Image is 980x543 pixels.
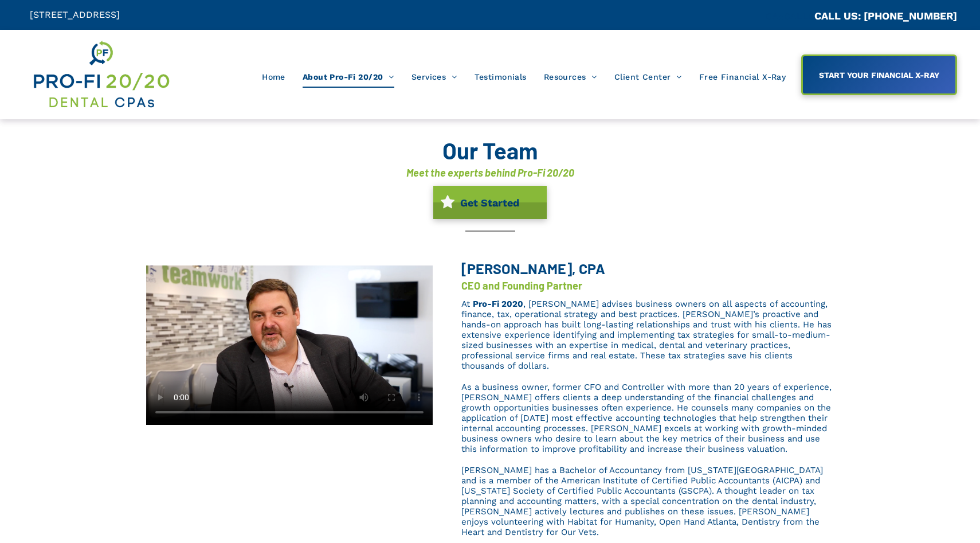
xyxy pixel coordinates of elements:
font: CEO and Founding Partner [461,279,582,292]
span: As a business owner, former CFO and Controller with more than 20 years of experience, [PERSON_NAM... [461,382,832,454]
a: START YOUR FINANCIAL X-RAY [801,54,957,95]
a: CALL US: [PHONE_NUMBER] [814,10,957,22]
span: [STREET_ADDRESS] [30,9,120,20]
span: START YOUR FINANCIAL X-RAY [815,65,943,85]
span: Get Started [456,191,523,214]
img: Get Dental CPA Consulting, Bookkeeping, & Bank Loans [32,38,170,111]
a: Pro-Fi 2020 [473,299,523,309]
a: Services [403,66,466,88]
a: About Pro-Fi 20/20 [294,66,403,88]
font: Our Team [442,136,538,164]
a: Testimonials [466,66,535,88]
span: CA::CALLC [766,11,814,22]
span: , [PERSON_NAME] advises business owners on all aspects of accounting, finance, tax, operational s... [461,299,832,371]
a: Resources [535,66,606,88]
a: Free Financial X-Ray [691,66,794,88]
span: [PERSON_NAME] has a Bachelor of Accountancy from [US_STATE][GEOGRAPHIC_DATA] and is a member of t... [461,465,823,537]
a: Client Center [606,66,691,88]
a: Get Started [433,186,547,219]
span: [PERSON_NAME], CPA [461,260,605,277]
font: Meet the experts behind Pro-Fi 20/20 [406,166,574,179]
span: At [461,299,470,309]
a: Home [253,66,294,88]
